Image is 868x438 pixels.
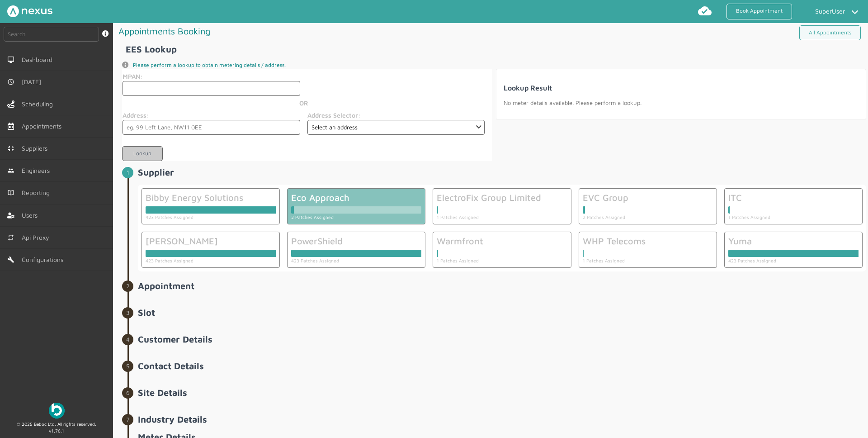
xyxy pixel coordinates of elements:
[291,236,421,246] div: PowerShield
[123,110,300,120] label: Address:
[22,123,65,130] span: Appointments
[22,189,53,196] span: Reporting
[49,403,65,419] img: Beboc Logo
[7,234,14,241] img: md-repeat.svg
[138,307,866,318] h2: Slot ️️️
[583,258,625,263] small: 1 Patches Assigned
[726,4,792,19] a: Book Appointment
[146,258,193,263] small: 423 Patches Assigned
[583,214,625,220] small: 2 Patches Assigned
[437,214,479,220] small: 1 Patches Assigned
[138,361,866,371] h2: Contact Details
[22,145,51,152] span: Suppliers
[728,214,770,220] small: 1 Patches Assigned
[7,167,14,174] img: md-people.svg
[7,145,14,152] img: md-contract.svg
[118,44,866,54] h2: EES Lookup
[291,192,421,203] div: Eco Approach
[22,56,56,63] span: Dashboard
[138,387,866,398] h2: Site Details
[291,214,334,220] small: 2 Patches Assigned
[437,192,567,203] div: ElectroFix Group Limited
[7,5,52,17] img: Nexus
[7,78,14,86] img: md-time.svg
[4,27,99,42] input: Search by: Ref, PostCode, MPAN, MPRN, Account, Customer
[583,236,713,246] div: WHP Telecoms
[22,256,67,263] span: Configurations
[138,167,866,177] h2: Supplier ️️️
[728,258,776,263] small: 423 Patches Assigned
[7,189,14,196] img: md-book.svg
[728,236,859,246] div: Yuma
[698,4,712,18] img: md-cloud-done.svg
[7,56,14,63] img: md-desktop.svg
[7,123,14,130] img: appointments-left-menu.svg
[22,167,53,174] span: Engineers
[22,212,41,219] span: Users
[123,71,300,81] label: MPAN:
[133,62,286,69] span: Please perform a lookup to obtain metering details / address.
[22,78,45,86] span: [DATE]
[583,192,713,203] div: EVC Group
[7,100,14,108] img: scheduling-left-menu.svg
[123,120,300,135] input: eg. 99 Left Lane, NW11 0EE
[146,192,276,203] div: Bibby Energy Solutions
[138,334,866,344] h2: Customer Details ️️️
[437,236,567,246] div: Warmfront
[146,236,276,246] div: [PERSON_NAME]
[138,281,866,291] h2: Appointment ️️️
[123,100,485,107] div: OR
[7,212,14,219] img: user-left-menu.svg
[496,76,866,92] h3: Lookup Result
[22,234,53,241] span: Api Proxy
[799,25,861,40] a: All Appointments
[146,214,193,220] small: 423 Patches Assigned
[496,100,866,114] p: No meter details available. Please perform a lookup.
[118,22,492,40] h1: Appointments Booking
[291,258,339,263] small: 423 Patches Assigned
[728,192,859,203] div: ITC
[307,110,485,120] label: Address Selector:
[437,258,479,263] small: 1 Patches Assigned
[138,414,866,424] h2: Industry Details
[122,146,163,161] button: Lookup
[22,100,57,108] span: Scheduling
[7,256,14,263] img: md-build.svg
